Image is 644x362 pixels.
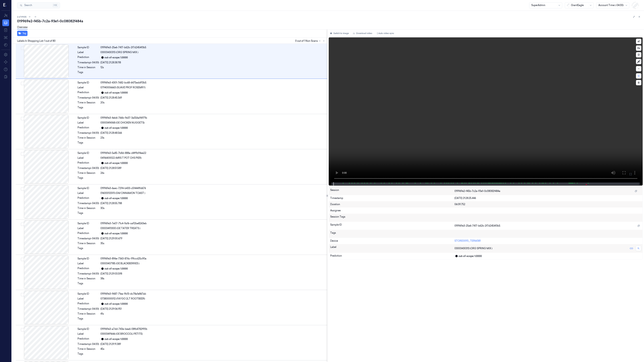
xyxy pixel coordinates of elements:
[104,161,128,165] div: out-of-scope: 1.0000
[77,141,99,146] div: Tags
[104,337,128,341] div: out-of-scope: 1.0000
[77,91,99,95] div: Prediction
[100,101,325,104] div: 20s
[77,151,99,155] div: Sample ID
[77,86,99,89] div: Label
[77,96,99,100] div: Timestamp (-04:00)
[100,227,140,230] span: 03003493300 (GE TATER TREATS )
[375,31,395,36] button: Auto video sync
[330,188,455,194] div: Session
[100,81,325,84] div: 019969e3-4301-7682-bc68-6475eddf13b5
[100,116,325,120] div: 019969e3-4eb6-766b-9e37-3a556a96971b
[77,191,99,195] div: Label
[100,191,145,195] span: 01600012593 (GM CINNAMON TOAST )
[77,71,99,76] div: Tags
[17,25,28,29] a: Overview
[17,31,28,36] button: Tag
[21,187,24,191] button: Select row
[77,121,99,125] div: Label
[21,328,24,331] button: Select row
[77,171,99,175] div: Time in Session
[100,151,325,155] div: 019969e3-5a85-7b8d-888a-d4ff1b94ee22
[77,81,99,84] div: Sample ID
[330,239,455,243] div: Device
[100,262,140,265] span: 03003407185 (GE BLACKBERRIES )
[454,224,500,228] span: 019969e3-25e6-7417-b62b-2f7d2454f3b5
[636,45,641,51] button: 0s
[77,222,99,225] div: Sample ID
[100,237,325,240] div: [DATE] 21:29:00.679
[100,171,325,175] div: 26s
[21,293,24,296] button: Select row
[77,267,99,271] div: Prediction
[77,51,99,54] div: Label
[77,282,99,287] div: Tags
[77,136,99,140] div: Time in Session
[100,332,143,336] span: 03003491646 (GE BROCCOLI PETITE)
[100,257,325,260] div: 019969e3-896e-7363-876c-91fccd25c90a
[77,46,99,49] div: Sample ID
[77,347,99,351] div: Time in Session
[454,203,641,206] div: 06:09.752
[77,196,99,200] div: Prediction
[77,55,99,59] div: Prediction
[104,267,128,270] div: out-of-scope: 1.0000
[77,317,99,322] div: Tags
[330,254,455,258] div: Prediction
[459,254,482,258] div: out-of-scope: 1.0000
[77,161,99,165] div: Prediction
[17,19,641,23] div: 019969e2-f45b-7c2a-93e1-0c08082f484a
[330,223,455,228] div: Sample ID
[454,239,481,242] a: STORE0093_TERM381
[636,52,641,57] button: D
[77,292,99,296] div: Sample ID
[21,258,24,261] button: Select row
[77,307,99,311] div: Timestamp (-04:00)
[77,312,99,316] div: Time in Session
[100,86,146,89] span: 07940006663 (SUAVE PROF ROSEMRY)
[77,332,99,336] div: Label
[100,131,325,135] div: [DATE] 21:28:48.566
[100,202,325,205] div: [DATE] 21:28:55.788
[330,231,455,236] div: Tags
[77,116,99,120] div: Sample ID
[100,327,325,331] div: 019969e3-a7dd-743e-bea6-08fb4782f90b
[77,231,99,235] div: Prediction
[100,292,325,296] div: 019969e3-9687-71ea-9b13-dc78a1e867ab
[330,209,641,212] div: Assignee
[104,91,128,95] div: out-of-scope: 1.0000
[77,237,99,240] div: Timestamp (-04:00)
[100,51,138,54] span: 03003430313 (ORG SPRING MIX )
[77,202,99,205] div: Timestamp (-04:00)
[100,96,325,100] div: [DATE] 21:28:45.569
[330,203,455,206] div: Duration
[77,101,99,104] div: Time in Session
[77,272,99,276] div: Timestamp (-04:00)
[100,66,325,69] div: 12s
[330,196,455,200] div: Timestamp
[77,211,99,217] div: Tags
[77,176,99,182] div: Tags
[77,187,99,190] div: Sample ID
[100,166,325,170] div: [DATE] 21:28:51.589
[21,117,24,120] button: Select row
[77,277,99,280] div: Time in Session
[77,327,99,331] div: Sample ID
[100,187,325,190] div: 019969e3-6aec-7294-b433-c514441fd676
[100,136,325,140] div: 23s
[100,312,325,316] div: 41s
[104,126,128,130] div: out-of-scope: 1.0000
[100,156,142,160] span: 04116400022 (MRS T POT CHS PIER)
[330,245,455,251] div: Label
[17,2,60,8] button: Search⌘K
[77,66,99,69] div: Time in Session
[104,197,128,200] div: out-of-scope: 1.0000
[77,106,99,111] div: Tags
[77,206,99,210] div: Time in Session
[77,262,99,265] div: Label
[100,347,325,351] div: 45s
[77,156,99,160] div: Label
[352,31,374,36] a: Download video
[21,82,24,85] button: Select row
[100,297,145,300] span: 07380000012 (FAYGO 2LT ROOTBEER)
